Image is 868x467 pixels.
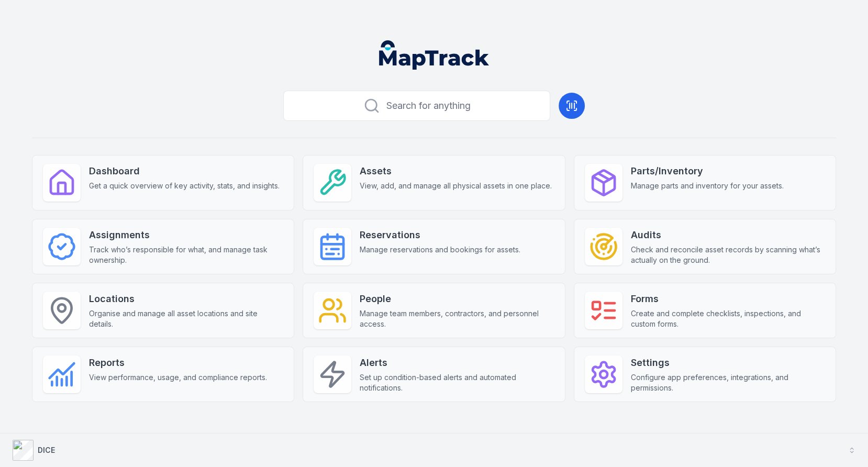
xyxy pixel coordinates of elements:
span: View performance, usage, and compliance reports. [89,372,267,383]
span: View, add, and manage all physical assets in one place. [360,181,552,191]
span: Get a quick overview of key activity, stats, and insights. [89,181,280,191]
strong: Forms [631,292,825,306]
strong: Parts/Inventory [631,164,784,179]
strong: Audits [631,228,825,242]
span: Manage parts and inventory for your assets. [631,181,784,191]
a: LocationsOrganise and manage all asset locations and site details. [32,283,294,338]
a: DashboardGet a quick overview of key activity, stats, and insights. [32,155,294,210]
span: Set up condition-based alerts and automated notifications. [360,372,554,393]
strong: Reports [89,355,267,370]
span: Track who’s responsible for what, and manage task ownership. [89,244,283,265]
strong: Alerts [360,355,554,370]
a: AssetsView, add, and manage all physical assets in one place. [303,155,565,210]
nav: Global [362,40,506,70]
a: FormsCreate and complete checklists, inspections, and custom forms. [574,283,836,338]
strong: Locations [89,292,283,306]
a: Parts/InventoryManage parts and inventory for your assets. [574,155,836,210]
strong: Settings [631,355,825,370]
a: AlertsSet up condition-based alerts and automated notifications. [303,347,565,402]
strong: Assignments [89,228,283,242]
button: Search for anything [283,91,550,121]
a: ReportsView performance, usage, and compliance reports. [32,347,294,402]
a: SettingsConfigure app preferences, integrations, and permissions. [574,347,836,402]
span: Search for anything [386,98,471,113]
strong: Assets [360,164,552,179]
strong: DICE [38,446,55,454]
span: Organise and manage all asset locations and site details. [89,308,283,329]
span: Configure app preferences, integrations, and permissions. [631,372,825,393]
strong: People [360,292,554,306]
a: AuditsCheck and reconcile asset records by scanning what’s actually on the ground. [574,219,836,274]
a: ReservationsManage reservations and bookings for assets. [303,219,565,274]
a: PeopleManage team members, contractors, and personnel access. [303,283,565,338]
span: Manage team members, contractors, and personnel access. [360,308,554,329]
span: Check and reconcile asset records by scanning what’s actually on the ground. [631,244,825,265]
strong: Reservations [360,228,520,242]
a: AssignmentsTrack who’s responsible for what, and manage task ownership. [32,219,294,274]
strong: Dashboard [89,164,280,179]
span: Create and complete checklists, inspections, and custom forms. [631,308,825,329]
span: Manage reservations and bookings for assets. [360,244,520,255]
